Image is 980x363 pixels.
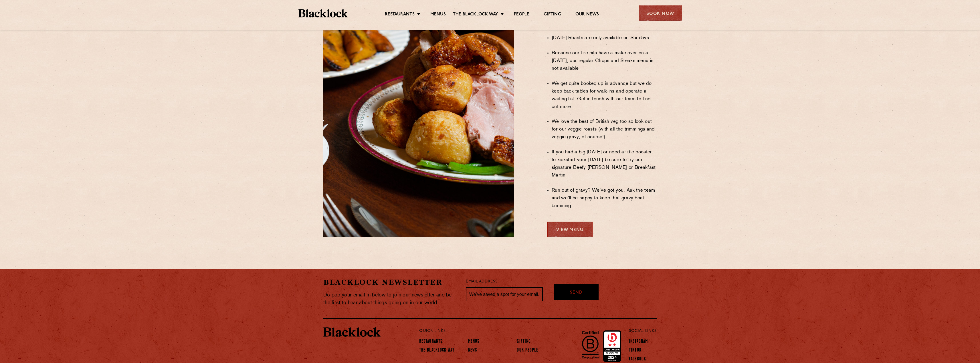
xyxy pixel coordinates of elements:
[517,348,538,354] a: Our People
[419,327,610,335] p: Quick Links
[466,278,497,285] label: Email Address
[629,327,657,335] p: Social Links
[323,277,457,287] h2: Blacklock Newsletter
[385,12,415,18] a: Restaurants
[629,348,642,354] a: TikTok
[575,12,599,18] a: Our News
[639,5,682,21] div: Book Now
[298,9,348,17] img: BL_Textured_Logo-footer-cropped.svg
[552,34,657,42] li: [DATE] Roasts are only available on Sundays
[552,80,657,111] li: We get quite booked up in advance but we do keep back tables for walk-ins and operate a waiting l...
[570,290,583,296] span: Send
[468,348,477,354] a: News
[579,328,602,362] img: B-Corp-Logo-Black-RGB.svg
[547,222,593,237] a: View Menu
[517,339,531,345] a: Gifting
[514,12,529,18] a: People
[552,49,657,73] li: Because our fire-pits have a make-over on a [DATE], our regular Chops and Steaks menu is not avai...
[468,339,480,345] a: Menus
[603,330,621,362] img: Accred_2023_2star.png
[466,287,543,302] input: We’ve saved a spot for your email...
[453,12,498,18] a: The Blacklock Way
[552,118,657,141] li: We love the best of British veg too so look out for our veggie roasts (with all the trimmings and...
[629,356,646,363] a: Facebook
[323,291,457,307] p: Do pop your email in below to join our newsletter and be the first to hear about things going on ...
[552,187,657,210] li: Run out of gravy? We’ve got you. Ask the team and we’ll be happy to keep that gravy boat brimming
[419,348,454,354] a: The Blacklock Way
[419,339,442,345] a: Restaurants
[629,339,648,345] a: Instagram
[544,12,561,18] a: Gifting
[552,149,657,179] li: If you had a big [DATE] or need a little booster to kickstart your [DATE] be sure to try our sign...
[323,327,381,337] img: BL_Textured_Logo-footer-cropped.svg
[430,12,446,18] a: Menus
